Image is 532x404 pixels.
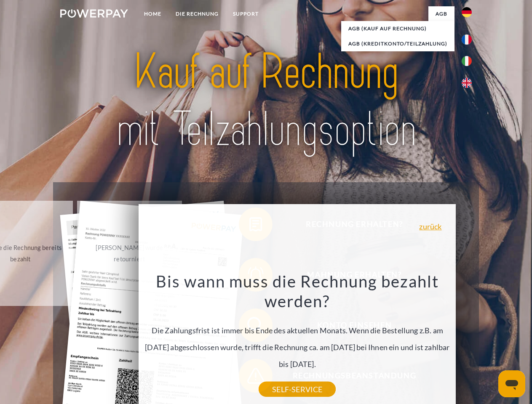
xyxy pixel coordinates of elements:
a: AGB (Kreditkonto/Teilzahlung) [341,36,454,51]
div: [PERSON_NAME] wurde retourniert [82,242,177,265]
a: DIE RECHNUNG [168,6,226,21]
img: de [462,7,472,17]
a: SUPPORT [226,6,266,21]
a: SELF-SERVICE [259,382,336,397]
a: AGB (Kauf auf Rechnung) [341,21,454,36]
img: fr [462,35,472,45]
img: it [462,56,472,66]
img: en [462,78,472,88]
a: agb [428,6,454,21]
img: logo-powerpay-white.svg [60,9,128,18]
h3: Bis wann muss die Rechnung bezahlt werden? [144,271,451,311]
iframe: Schaltfläche zum Öffnen des Messaging-Fensters [498,370,525,397]
a: Home [137,6,168,21]
img: title-powerpay_de.svg [80,40,452,161]
a: zurück [419,223,441,230]
div: Die Zahlungsfrist ist immer bis Ende des aktuellen Monats. Wenn die Bestellung z.B. am [DATE] abg... [144,271,451,389]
